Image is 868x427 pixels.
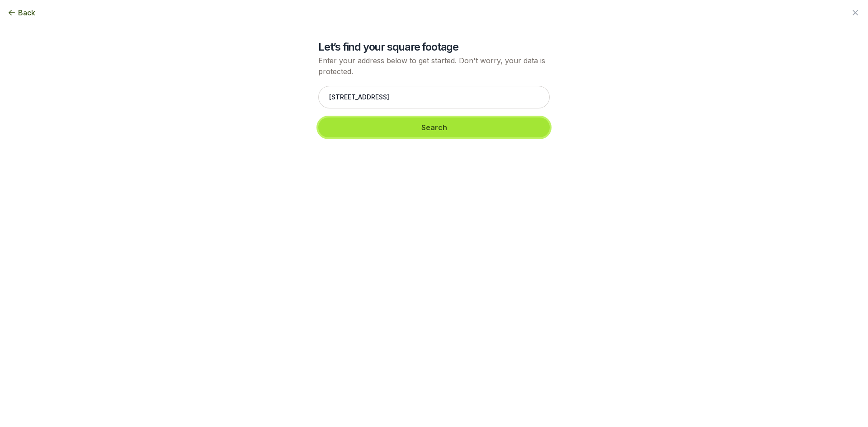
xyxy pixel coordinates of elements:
[318,86,550,108] input: Enter your address
[7,7,35,18] button: Back
[318,117,550,137] button: Search
[318,55,550,77] p: Enter your address below to get started. Don't worry, your data is protected.
[318,40,550,54] h2: Let’s find your square footage
[18,7,35,18] span: Back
